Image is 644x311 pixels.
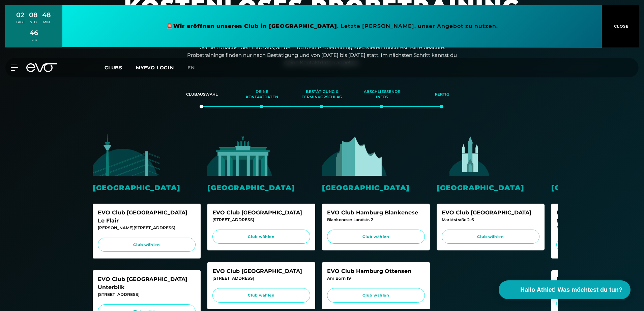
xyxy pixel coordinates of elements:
div: EVO Club Hamburg Ottensen [327,267,425,275]
div: SEK [30,38,38,42]
div: [PERSON_NAME][STREET_ADDRESS] [98,225,196,231]
div: Blankeneser Landstr. 2 [327,217,425,223]
a: Club wählen [442,230,539,244]
div: Am Born 19 [327,275,425,281]
div: EVO Club [GEOGRAPHIC_DATA] Unterbilk [98,275,196,291]
span: Club wählen [104,242,189,248]
div: Deine Kontaktdaten [240,85,284,104]
a: MYEVO LOGIN [136,65,174,71]
button: CLOSE [602,5,639,47]
span: Clubs [105,65,122,71]
div: : [39,11,40,29]
span: Club wählen [333,292,418,298]
div: EVO Club [GEOGRAPHIC_DATA] Le Flair [98,209,196,225]
div: 48 [42,10,51,20]
a: Club wählen [327,288,425,303]
a: Club wählen [212,288,310,303]
div: TAGE [16,20,25,25]
span: Club wählen [333,234,418,240]
a: Clubs [105,64,136,71]
div: EVO Club [GEOGRAPHIC_DATA] [212,209,310,217]
span: Club wählen [219,292,304,298]
div: EVO Club [GEOGRAPHIC_DATA] [212,267,310,275]
img: evofitness [93,134,160,176]
div: Marktstraße 2-6 [442,217,539,223]
div: [GEOGRAPHIC_DATA] [207,182,315,193]
div: STD [29,20,38,25]
img: evofitness [322,134,389,176]
img: evofitness [551,134,619,176]
div: [GEOGRAPHIC_DATA] [93,182,201,193]
span: en [187,65,195,71]
div: Abschließende Infos [360,85,404,104]
div: [STREET_ADDRESS] [98,291,196,298]
img: evofitness [207,134,275,176]
a: en [187,64,203,72]
div: Bestätigung & Terminvorschlag [300,85,344,104]
div: : [26,11,27,29]
div: 02 [16,10,25,20]
div: 46 [30,28,38,38]
span: Club wählen [448,234,533,240]
div: [GEOGRAPHIC_DATA] [322,182,430,193]
div: EVO Club Hamburg Blankenese [327,209,425,217]
button: Hallo Athlet! Was möchtest du tun? [499,280,631,299]
img: evofitness [437,134,504,176]
span: Hallo Athlet! Was möchtest du tun? [520,285,622,295]
a: Club wählen [98,238,196,252]
div: EVO Club [GEOGRAPHIC_DATA] [442,209,539,217]
div: Clubauswahl [180,85,224,104]
a: Club wählen [327,230,425,244]
a: Club wählen [212,230,310,244]
div: [GEOGRAPHIC_DATA] [437,182,545,193]
div: [STREET_ADDRESS] [212,275,310,281]
div: Fertig [420,85,464,104]
div: MIN [42,20,51,25]
div: 08 [29,10,38,20]
span: CLOSE [612,23,629,29]
div: : [53,11,54,29]
div: [STREET_ADDRESS] [212,217,310,223]
span: Club wählen [219,234,304,240]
